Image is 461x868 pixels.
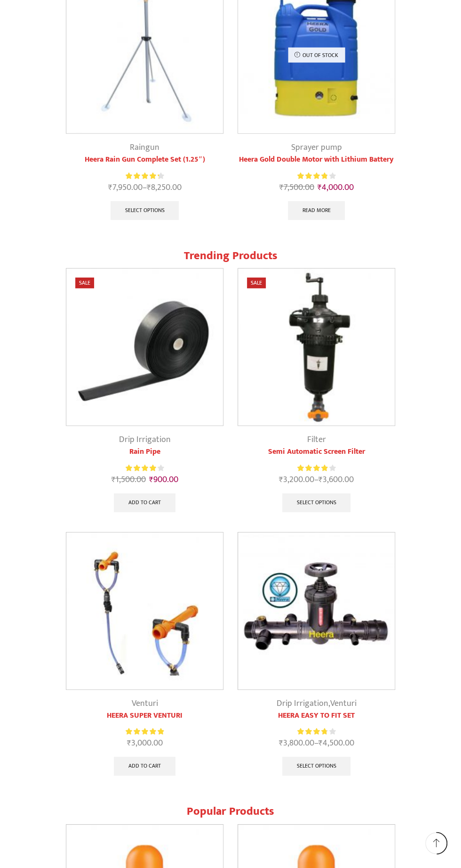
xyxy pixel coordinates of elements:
bdi: 7,950.00 [108,180,143,195]
a: Heera Gold Double Motor with Lithium Battery [238,154,395,165]
a: Semi Automatic Screen Filter [238,446,395,458]
span: Sale [247,278,266,288]
a: Select options for “Heera Rain Gun Complete Set (1.25")” [111,201,179,220]
p: Out of stock [288,48,345,63]
img: Heera Easy To Fit Set [238,532,395,689]
span: ₹ [147,180,151,195]
a: Drip Irrigation [277,696,328,711]
div: Rated 3.92 out of 5 [297,463,335,473]
a: Venturi [330,696,357,711]
span: ₹ [279,473,283,487]
bdi: 3,600.00 [318,473,354,487]
span: Sale [75,278,94,288]
span: – [238,737,395,750]
span: ₹ [318,473,323,487]
a: HEERA SUPER VENTURI [66,710,223,721]
div: Rated 5.00 out of 5 [126,727,164,737]
img: Heera Rain Pipe [66,269,223,426]
a: Heera Rain Gun Complete Set (1.25″) [66,154,223,165]
bdi: 3,000.00 [127,736,163,750]
a: Raingun [130,140,159,155]
bdi: 900.00 [149,473,178,487]
span: Rated out of 5 [126,171,159,181]
a: Sprayer pump [291,140,342,155]
a: Read more about “Heera Gold Double Motor with Lithium Battery” [288,201,345,220]
a: Rain Pipe [66,446,223,458]
span: Rated out of 5 [126,463,157,473]
span: Rated out of 5 [126,727,164,737]
span: – [66,181,223,194]
span: ₹ [127,736,131,750]
div: Rated 3.83 out of 5 [297,727,335,737]
span: Rated out of 5 [297,171,327,181]
div: , [238,697,395,710]
bdi: 4,000.00 [318,180,354,195]
div: Rated 4.38 out of 5 [126,171,164,181]
img: Heera Super Venturi [66,532,223,689]
a: Drip Irrigation [119,433,171,447]
span: Rated out of 5 [297,463,327,473]
a: Add to cart: “HEERA SUPER VENTURI” [114,757,175,776]
a: HEERA EASY TO FIT SET [238,710,395,721]
bdi: 7,500.00 [279,180,314,195]
span: – [238,474,395,486]
span: Trending Products [184,246,278,265]
span: ₹ [318,180,322,195]
img: Semi Automatic Screen Filter [238,269,395,426]
bdi: 3,200.00 [279,473,314,487]
span: Popular Products [187,802,274,821]
bdi: 1,500.00 [111,473,146,487]
a: Select options for “Semi Automatic Screen Filter” [282,493,351,512]
bdi: 3,800.00 [279,736,314,750]
span: ₹ [111,473,116,487]
span: ₹ [149,473,153,487]
bdi: 4,500.00 [318,736,354,750]
span: ₹ [279,180,284,195]
span: ₹ [279,736,283,750]
span: ₹ [318,736,323,750]
bdi: 8,250.00 [147,180,182,195]
span: Rated out of 5 [297,727,326,737]
span: ₹ [108,180,112,195]
a: Venturi [132,696,158,711]
div: Rated 4.13 out of 5 [126,463,164,473]
a: Add to cart: “Rain Pipe” [114,493,175,512]
a: Select options for “HEERA EASY TO FIT SET” [282,757,351,776]
a: Filter [307,433,326,447]
div: Rated 3.91 out of 5 [297,171,335,181]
